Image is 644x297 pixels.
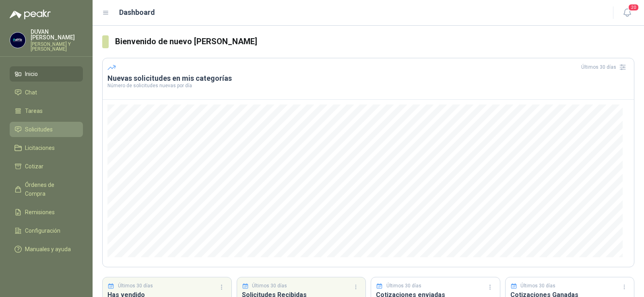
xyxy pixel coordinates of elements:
[115,35,634,48] h3: Bienvenido de nuevo [PERSON_NAME]
[252,282,287,290] p: Últimos 30 días
[386,282,421,290] p: Últimos 30 días
[620,6,634,20] button: 20
[10,103,83,119] a: Tareas
[118,282,153,290] p: Últimos 30 días
[10,66,83,82] a: Inicio
[25,180,75,198] span: Órdenes de Compra
[520,282,555,290] p: Últimos 30 días
[25,70,38,78] span: Inicio
[10,122,83,137] a: Solicitudes
[25,107,43,115] span: Tareas
[628,4,639,11] span: 20
[25,245,71,254] span: Manuales y ayuda
[25,226,60,235] span: Configuración
[107,74,629,83] h3: Nuevas solicitudes en mis categorías
[25,125,53,134] span: Solicitudes
[25,208,55,217] span: Remisiones
[10,159,83,174] a: Cotizar
[25,143,55,152] span: Licitaciones
[10,10,51,19] img: Logo peakr
[10,85,83,100] a: Chat
[10,177,83,201] a: Órdenes de Compra
[107,83,629,88] p: Número de solicitudes nuevas por día
[10,223,83,238] a: Configuración
[10,205,83,220] a: Remisiones
[10,33,25,48] img: Company Logo
[10,242,83,257] a: Manuales y ayuda
[10,140,83,156] a: Licitaciones
[31,29,83,40] p: DUVAN [PERSON_NAME]
[25,162,43,171] span: Cotizar
[581,61,629,74] div: Últimos 30 días
[25,88,37,97] span: Chat
[31,42,83,51] p: [PERSON_NAME] Y [PERSON_NAME]
[119,7,155,18] h1: Dashboard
